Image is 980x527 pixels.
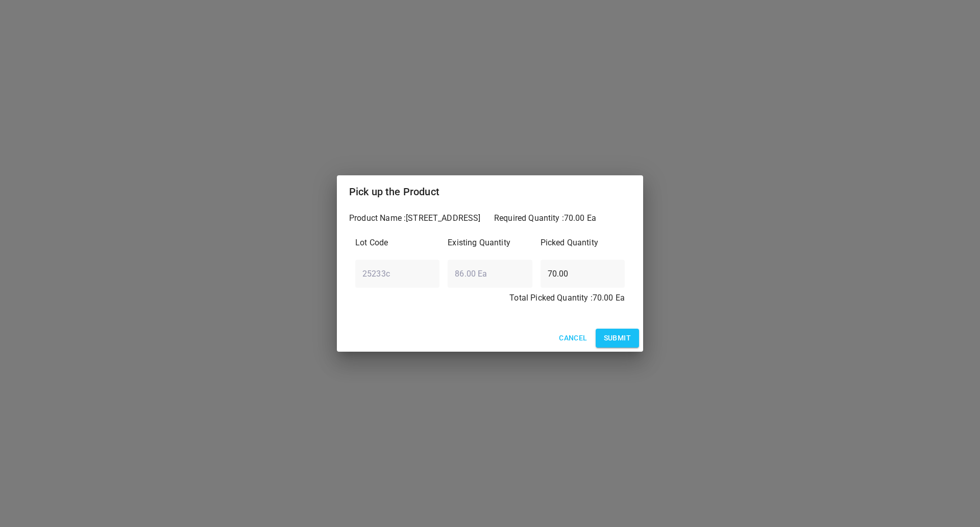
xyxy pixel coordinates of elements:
span: Submit [604,332,631,345]
p: Total Picked Quantity : 70.00 Ea [355,292,625,304]
p: Lot Code [355,237,439,249]
p: Picked Quantity [541,237,625,249]
button: Cancel [555,329,591,348]
p: Required Quantity : 70.00 Ea [494,212,631,224]
span: Cancel [559,332,587,345]
h2: Pick up the Product [349,184,631,200]
p: Existing Quantity [448,237,532,249]
button: Submit [596,329,639,348]
input: Total Unit Value [448,259,532,288]
p: Product Name : [STREET_ADDRESS] [349,212,486,224]
input: Lot Code [355,259,439,288]
input: PickedUp Quantity [541,259,625,288]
